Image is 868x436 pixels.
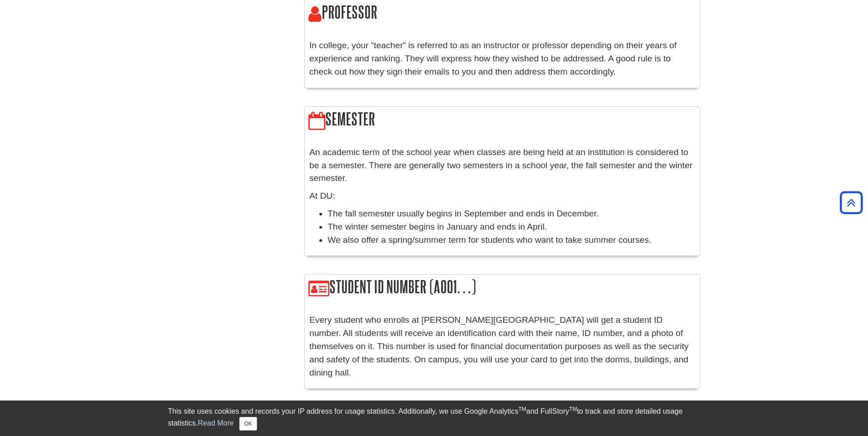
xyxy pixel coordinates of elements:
[305,107,700,133] h2: Semester
[305,275,700,301] h2: Student ID Number (A001…)
[837,196,866,209] a: Back to Top
[569,406,577,412] sup: TM
[168,406,700,431] div: This site uses cookies and records your IP address for usage statistics. Additionally, we use Goo...
[309,146,695,185] p: An academic term of the school year when classes are being held at an institution is considered t...
[309,314,695,379] p: Every student who enrolls at [PERSON_NAME][GEOGRAPHIC_DATA] will get a student ID number. All stu...
[328,234,695,247] li: We also offer a spring/summer term for students who want to take summer courses.
[309,39,695,78] p: In college, your “teacher” is referred to as an instructor or professor depending on their years ...
[328,207,695,221] li: The fall semester usually begins in September and ends in December.
[328,221,695,234] li: The winter semester begins in January and ends in April.
[518,406,526,412] sup: TM
[239,417,257,431] button: Close
[198,419,234,427] a: Read More
[309,190,695,203] p: At DU:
